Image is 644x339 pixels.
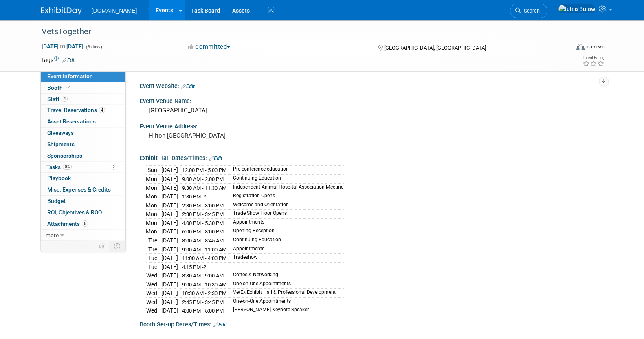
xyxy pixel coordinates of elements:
[521,42,605,55] div: Event Format
[146,289,161,298] td: Wed.
[161,227,178,236] td: [DATE]
[47,152,82,159] span: Sponsorships
[41,162,125,173] a: Tasks0%
[228,254,344,263] td: Tradeshow
[41,218,125,229] a: Attachments6
[228,210,344,219] td: Trade Show Floor Opens
[62,96,68,102] span: 4
[47,118,96,125] span: Asset Reservations
[228,289,344,298] td: VetEx Exhibit Hall & Professional Development
[95,241,109,251] td: Personalize Event Tab Strip
[109,241,125,251] td: Toggle Event Tabs
[146,210,161,219] td: Mon.
[384,45,486,51] span: [GEOGRAPHIC_DATA], [GEOGRAPHIC_DATA]
[521,8,540,14] span: Search
[146,201,161,210] td: Mon.
[586,44,605,50] div: In-Person
[47,175,71,181] span: Playbook
[209,156,222,161] a: Edit
[41,184,125,195] a: Misc. Expenses & Credits
[161,218,178,227] td: [DATE]
[146,104,597,117] div: [GEOGRAPHIC_DATA]
[161,306,178,315] td: [DATE]
[161,289,178,298] td: [DATE]
[47,130,74,136] span: Giveaways
[182,185,226,191] span: 9:30 AM - 11:30 AM
[182,264,206,270] span: 4:15 PM -
[41,173,125,184] a: Playbook
[82,220,88,227] span: 6
[146,262,161,271] td: Tue.
[181,84,195,89] a: Edit
[146,166,161,175] td: Sun.
[66,85,70,90] i: Booth reservation complete
[182,167,226,173] span: 12:00 PM - 5:00 PM
[161,192,178,201] td: [DATE]
[161,245,178,254] td: [DATE]
[161,280,178,289] td: [DATE]
[46,164,72,170] span: Tasks
[62,57,76,63] a: Edit
[41,56,76,64] td: Tags
[228,175,344,184] td: Continuing Education
[182,255,226,261] span: 11:00 AM - 4:00 PM
[182,282,226,288] span: 9:00 AM - 10:30 AM
[92,7,137,14] span: [DOMAIN_NAME]
[161,297,178,306] td: [DATE]
[140,80,603,90] div: Event Website:
[47,96,68,102] span: Staff
[228,227,344,236] td: Opening Reception
[146,306,161,315] td: Wed.
[146,227,161,236] td: Mon.
[47,209,102,216] span: ROI, Objectives & ROO
[41,71,125,82] a: Event Information
[41,94,125,105] a: Staff4
[185,43,233,51] button: Committed
[182,176,224,182] span: 9:00 AM - 2:00 PM
[47,198,66,204] span: Budget
[182,238,224,244] span: 8:00 AM - 8:45 AM
[41,82,125,93] a: Booth
[47,220,88,227] span: Attachments
[41,43,84,50] span: [DATE] [DATE]
[59,43,66,50] span: to
[146,254,161,263] td: Tue.
[146,297,161,306] td: Wed.
[161,166,178,175] td: [DATE]
[228,218,344,227] td: Appointments
[182,220,224,226] span: 4:00 PM - 5:30 PM
[228,192,344,201] td: Registration Opens
[140,120,603,130] div: Event Venue Address:
[46,232,59,238] span: more
[161,210,178,219] td: [DATE]
[146,236,161,245] td: Tue.
[146,245,161,254] td: Tue.
[41,7,82,15] img: ExhibitDay
[204,194,206,200] span: ?
[182,194,206,200] span: 1:30 PM -
[510,4,547,18] a: Search
[41,196,125,207] a: Budget
[41,207,125,218] a: ROI, Objectives & ROO
[228,245,344,254] td: Appointments
[182,229,224,235] span: 6:00 PM - 8:00 PM
[39,24,557,39] div: VetsTogether
[99,107,105,113] span: 4
[63,164,72,170] span: 0%
[41,230,125,241] a: more
[41,116,125,127] a: Asset Reservations
[582,56,604,60] div: Event Rating
[146,280,161,289] td: Wed.
[161,175,178,184] td: [DATE]
[228,306,344,315] td: [PERSON_NAME] Keynote Speaker
[161,183,178,192] td: [DATE]
[47,186,111,193] span: Misc. Expenses & Credits
[146,175,161,184] td: Mon.
[228,166,344,175] td: Pre-conference education
[204,264,206,270] span: ?
[41,105,125,116] a: Travel Reservations4
[41,139,125,150] a: Shipments
[182,308,224,314] span: 4:00 PM - 5:00 PM
[161,201,178,210] td: [DATE]
[228,297,344,306] td: One-on-One Appointments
